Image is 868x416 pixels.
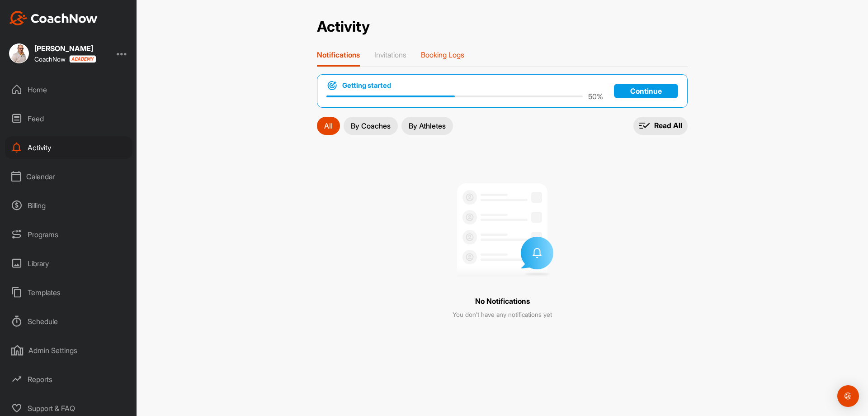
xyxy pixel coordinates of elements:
div: Billing [5,194,132,217]
div: Library [5,252,132,275]
div: Programs [5,223,132,246]
p: Read All [654,121,682,130]
p: Booking Logs [421,50,464,59]
div: [PERSON_NAME] [34,45,96,52]
div: Calendar [5,165,132,188]
a: Continue [614,84,678,98]
p: You don’t have any notifications yet [453,310,552,319]
p: All [324,122,333,129]
div: Open Intercom Messenger [837,385,859,407]
h2: Activity [317,18,370,36]
div: Reports [5,368,132,391]
h1: Getting started [342,81,391,91]
img: square_b51e5ba5d7a515d917fd852ccbc6f63e.jpg [9,43,29,63]
div: Feed [5,107,132,130]
p: By Coaches [351,122,391,129]
img: CoachNow acadmey [69,55,96,63]
div: Activity [5,136,132,159]
p: By Athletes [409,122,446,129]
div: Home [5,78,132,101]
div: Admin Settings [5,339,132,362]
img: CoachNow [9,11,98,25]
p: No Notifications [475,296,530,306]
div: CoachNow [34,55,96,63]
button: All [317,117,340,135]
p: Invitations [374,50,406,59]
div: Templates [5,281,132,304]
p: Notifications [317,50,360,59]
div: Schedule [5,310,132,333]
p: 50 % [588,91,603,102]
img: no invites [446,172,559,285]
button: By Athletes [401,117,453,135]
img: bullseye [326,80,338,91]
button: By Coaches [344,117,398,135]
